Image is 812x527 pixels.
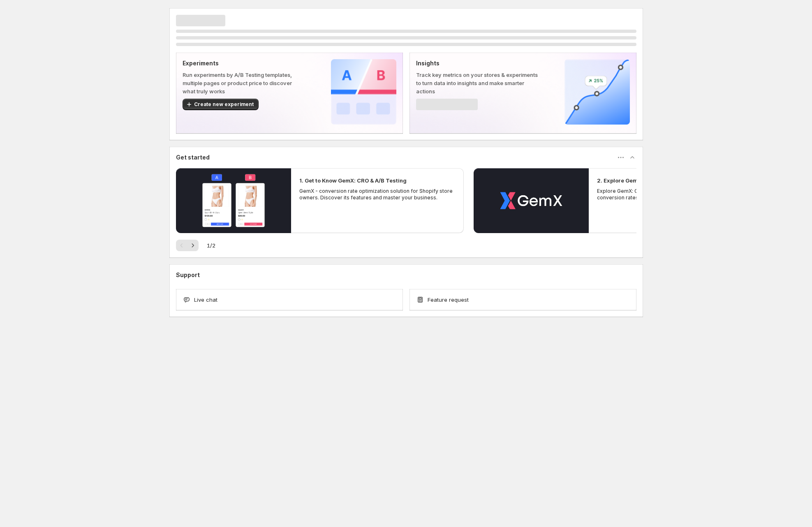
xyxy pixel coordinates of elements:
h3: Get started [176,153,210,162]
p: Explore GemX: CRO & A/B testing Use Cases to boost conversion rates and drive growth. [597,188,753,201]
button: Create new experiment [183,99,259,110]
p: Run experiments by A/B Testing templates, multiple pages or product price to discover what truly ... [183,71,305,95]
nav: Pagination [176,240,199,251]
p: Track key metrics on your stores & experiments to turn data into insights and make smarter actions [416,71,538,95]
h2: 2. Explore GemX: CRO & A/B Testing Use Cases [597,176,724,185]
img: Insights [564,59,630,125]
span: 1 / 2 [207,241,215,250]
button: Play video [176,168,291,233]
h2: 1. Get to Know GemX: CRO & A/B Testing [299,176,407,185]
p: Experiments [183,59,305,67]
img: Experiments [331,59,396,125]
p: Insights [416,59,538,67]
span: Create new experiment [194,101,254,108]
span: Live chat [194,296,217,304]
p: GemX - conversion rate optimization solution for Shopify store owners. Discover its features and ... [299,188,456,201]
h3: Support [176,271,200,279]
button: Play video [474,168,589,233]
button: Next [187,240,199,251]
span: Feature request [428,296,469,304]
